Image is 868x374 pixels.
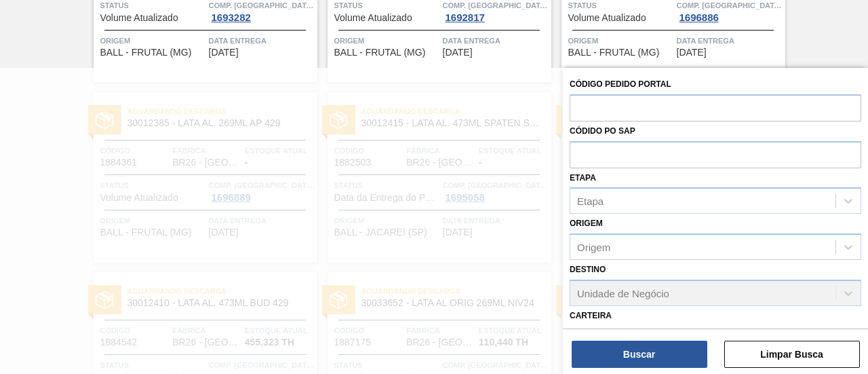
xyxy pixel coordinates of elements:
span: Volume Atualizado [100,13,178,23]
span: Data entrega [443,34,548,48]
span: Origem [334,34,439,48]
span: 16/02/2025 [677,48,707,58]
label: Destino [570,265,606,274]
div: 1696886 [677,12,722,23]
span: BALL - FRUTAL (MG) [100,48,192,58]
label: Origem [570,219,603,228]
span: Origem [568,34,673,48]
label: Código Pedido Portal [570,79,671,89]
span: 13/02/2025 [443,48,473,58]
span: Data entrega [209,34,314,48]
div: Origem [577,242,610,253]
span: BALL - FRUTAL (MG) [334,48,426,58]
div: 1693282 [209,12,254,23]
span: Origem [100,34,205,48]
span: Data entrega [677,34,782,48]
span: Volume Atualizado [334,13,412,23]
span: BALL - FRUTAL (MG) [568,48,660,58]
label: Códido PO SAP [570,126,635,136]
div: 1692817 [443,12,488,23]
span: 12/02/2025 [209,48,239,58]
span: Volume Atualizado [568,13,646,23]
label: Etapa [570,173,596,183]
label: Carteira [570,311,612,320]
div: Etapa [577,195,604,207]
